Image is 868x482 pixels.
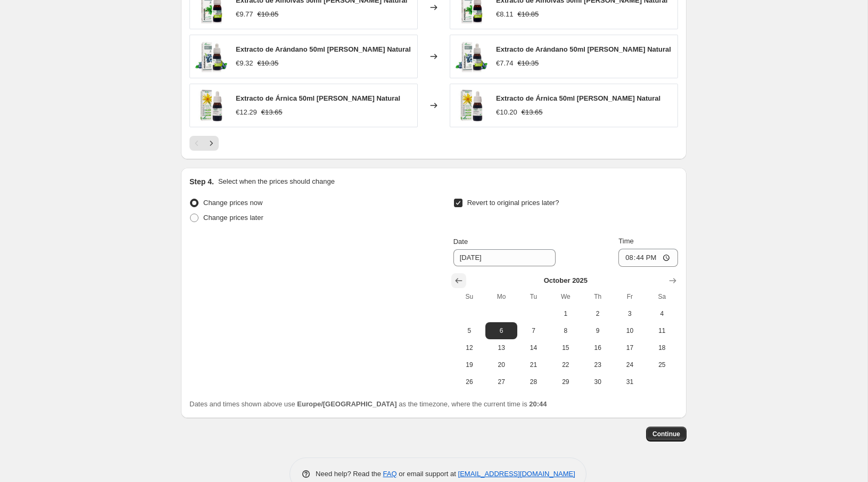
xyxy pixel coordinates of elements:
span: 4 [650,309,674,318]
button: Tuesday October 28 2025 [517,373,549,390]
button: Saturday October 11 2025 [646,322,678,339]
img: extracto-de-arnica-xxi-soria-natural-50-ml_0ba46c4c-1a1b-4b8d-903e-4831397a331d_80x.jpg [195,89,227,121]
span: 21 [522,361,545,369]
span: 23 [586,361,609,369]
span: Fr [618,292,641,301]
span: 31 [618,378,641,386]
button: Wednesday October 29 2025 [550,373,582,390]
span: Mo [490,292,513,301]
button: Sunday October 19 2025 [453,356,485,373]
span: Change prices now [203,199,262,207]
a: FAQ [383,470,397,478]
span: Revert to original prices later? [467,199,559,207]
button: Thursday October 30 2025 [582,373,614,390]
span: 14 [522,344,545,352]
button: Wednesday October 22 2025 [550,356,582,373]
img: extracto-de-arnica-xxi-soria-natural-50-ml_0ba46c4c-1a1b-4b8d-903e-4831397a331d_80x.jpg [456,89,487,121]
span: 29 [554,378,577,386]
div: €9.77 [236,9,253,20]
span: 19 [458,361,481,369]
button: Sunday October 12 2025 [453,339,485,356]
span: Su [458,292,481,301]
th: Saturday [646,288,678,305]
button: Monday October 13 2025 [485,339,517,356]
span: Sa [650,292,674,301]
button: Friday October 3 2025 [614,305,646,322]
button: Show next month, November 2025 [665,273,680,288]
span: 26 [458,378,481,386]
button: Friday October 17 2025 [614,339,646,356]
img: B07KLX3KF1.MAIN_80x.jpg [456,40,487,72]
input: 9/29/2025 [453,249,556,266]
span: 18 [650,344,674,352]
button: Thursday October 16 2025 [582,339,614,356]
th: Wednesday [550,288,582,305]
span: or email support at [397,470,458,478]
div: €10.20 [496,107,517,118]
span: Dates and times shown above use as the timezone, where the current time is [189,400,547,408]
span: Tu [522,292,545,301]
strike: €13.65 [522,107,543,118]
strike: €10.35 [258,58,279,69]
button: Wednesday October 1 2025 [550,305,582,322]
span: 1 [554,309,577,318]
span: 9 [586,326,609,335]
button: Saturday October 4 2025 [646,305,678,322]
button: Wednesday October 8 2025 [550,322,582,339]
span: 10 [618,326,641,335]
span: Extracto de Árnica 50ml [PERSON_NAME] Natural [496,94,660,102]
button: Tuesday October 21 2025 [517,356,549,373]
span: 12 [458,344,481,352]
div: €9.32 [236,58,253,69]
span: 16 [586,344,609,352]
button: Saturday October 25 2025 [646,356,678,373]
span: 5 [458,326,481,335]
button: Thursday October 23 2025 [582,356,614,373]
span: 8 [554,326,577,335]
th: Sunday [453,288,485,305]
span: 30 [586,378,609,386]
button: Sunday October 5 2025 [453,322,485,339]
span: 3 [618,309,641,318]
span: 2 [586,309,609,318]
button: Friday October 10 2025 [614,322,646,339]
span: Th [586,292,609,301]
th: Friday [614,288,646,305]
span: 11 [650,326,674,335]
button: Friday October 24 2025 [614,356,646,373]
div: €7.74 [496,58,514,69]
strike: €13.65 [261,107,283,118]
button: Show previous month, September 2025 [451,273,466,288]
button: Friday October 31 2025 [614,373,646,390]
span: 13 [490,344,513,352]
span: 25 [650,361,674,369]
th: Monday [485,288,517,305]
img: B07KLX3KF1.MAIN_80x.jpg [195,40,227,72]
h2: Step 4. [189,176,214,187]
span: 28 [522,378,545,386]
strike: €10.35 [518,58,539,69]
a: [EMAIL_ADDRESS][DOMAIN_NAME] [458,470,575,478]
b: Europe/[GEOGRAPHIC_DATA] [297,400,396,408]
button: Next [204,136,219,151]
span: 6 [490,326,513,335]
span: Change prices later [203,214,263,222]
button: Monday October 20 2025 [485,356,517,373]
span: Time [618,237,633,245]
span: Extracto de Arándano 50ml [PERSON_NAME] Natural [496,45,671,53]
span: We [554,292,577,301]
span: Date [453,238,468,246]
span: 17 [618,344,641,352]
span: Extracto de Arándano 50ml [PERSON_NAME] Natural [236,45,411,53]
strike: €10.85 [258,9,279,20]
button: Thursday October 2 2025 [582,305,614,322]
p: Select when the prices should change [218,176,335,187]
span: Continue [652,430,680,438]
button: Monday October 27 2025 [485,373,517,390]
span: 20 [490,361,513,369]
input: 12:00 [618,249,678,267]
span: 22 [554,361,577,369]
button: Continue [646,427,687,442]
nav: Pagination [189,136,219,151]
span: 15 [554,344,577,352]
